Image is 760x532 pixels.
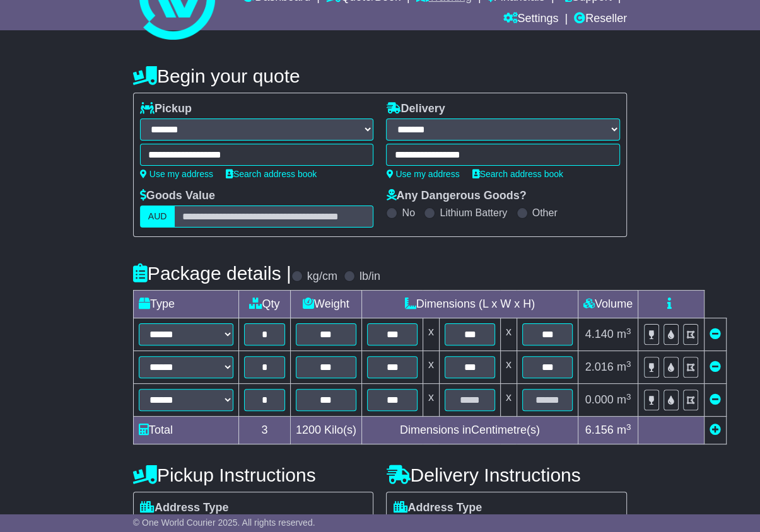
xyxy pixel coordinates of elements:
label: Any Dangerous Goods? [386,189,526,203]
h4: Package details | [133,263,291,284]
sup: 3 [626,422,631,432]
h4: Pickup Instructions [133,465,374,485]
label: kg/cm [307,270,337,284]
td: Weight [290,291,361,318]
a: Search address book [472,169,563,179]
td: x [423,351,439,384]
span: 0.000 [585,393,614,406]
td: x [423,384,439,417]
a: Remove this item [710,393,721,406]
label: AUD [140,205,175,228]
td: Kilo(s) [290,417,361,444]
span: 6.156 [585,424,614,436]
label: Address Type [393,501,482,515]
span: 1200 [296,424,321,436]
a: Remove this item [710,361,721,373]
td: 3 [238,417,290,444]
h4: Begin your quote [133,66,627,86]
a: Add new item [710,424,721,436]
label: Goods Value [140,189,215,203]
a: Use my address [140,169,213,179]
span: m [617,424,631,436]
a: Reseller [574,9,627,30]
sup: 3 [626,327,631,336]
a: Use my address [386,169,459,179]
a: Search address book [226,169,317,179]
label: lb/in [360,270,380,284]
span: m [617,393,631,406]
span: © One World Courier 2025. All rights reserved. [133,518,315,528]
a: Settings [503,9,558,30]
sup: 3 [626,359,631,369]
td: Dimensions (L x W x H) [361,291,578,318]
span: 2.016 [585,361,614,373]
td: Qty [238,291,290,318]
sup: 3 [626,392,631,402]
span: 4.140 [585,328,614,340]
a: Remove this item [710,328,721,340]
td: x [500,318,517,351]
span: m [617,328,631,340]
td: x [500,384,517,417]
td: Volume [578,291,638,318]
label: Delivery [386,102,445,116]
td: x [500,351,517,384]
td: Total [133,417,238,444]
label: No [402,207,414,219]
td: Dimensions in Centimetre(s) [361,417,578,444]
span: m [617,361,631,373]
label: Other [532,207,558,219]
td: Type [133,291,238,318]
label: Lithium Battery [440,207,507,219]
label: Pickup [140,102,192,116]
td: x [423,318,439,351]
label: Address Type [140,501,229,515]
h4: Delivery Instructions [386,465,627,485]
